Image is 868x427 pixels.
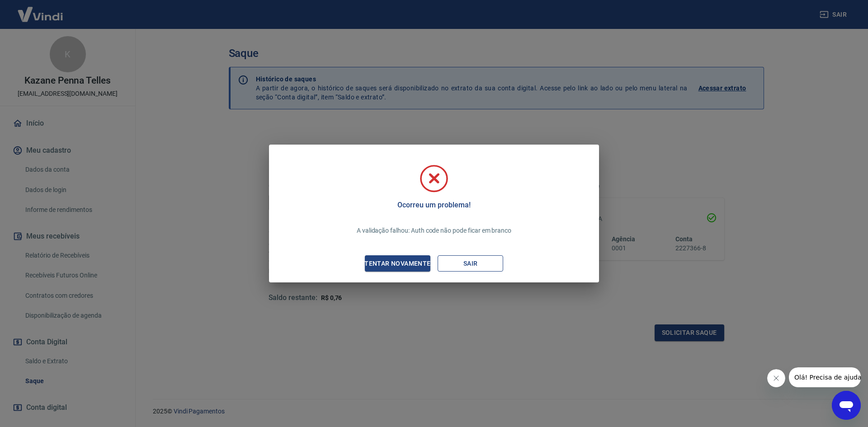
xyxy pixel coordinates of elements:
button: Sair [438,255,503,272]
iframe: Fechar mensagem [767,369,785,387]
iframe: Mensagem da empresa [789,367,861,387]
div: Tentar novamente [354,258,441,269]
span: Olá! Precisa de ajuda? [5,6,76,14]
iframe: Botão para abrir a janela de mensagens [832,391,861,420]
p: A validação falhou: Auth code não pode ficar em branco [357,226,511,235]
h5: Ocorreu um problema! [397,201,470,210]
button: Tentar novamente [365,255,430,272]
